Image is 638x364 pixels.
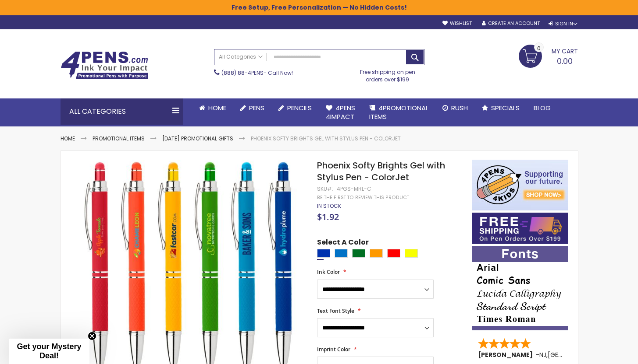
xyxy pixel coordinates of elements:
a: All Categories [214,49,267,64]
div: Orange [370,249,383,258]
div: Get your Mystery Deal!Close teaser [9,339,89,364]
a: 0.00 0 [519,45,578,66]
button: Close teaser [88,332,96,340]
a: 4PROMOTIONALITEMS [362,98,435,127]
a: (888) 88-4PENS [221,69,264,77]
a: Specials [475,98,527,118]
a: Home [192,98,233,118]
div: Availability [317,203,341,210]
div: All Categories [61,98,183,125]
strong: SKU [317,185,333,192]
span: - , [536,350,612,359]
div: Free shipping on pen orders over $199 [351,65,424,83]
span: Pencils [287,103,312,112]
span: Get your Mystery Deal! [17,342,81,360]
span: In stock [317,202,341,210]
span: Phoenix Softy Brights Gel with Stylus Pen - ColorJet [317,159,445,183]
span: Home [208,103,226,112]
span: 4Pens 4impact [326,103,355,121]
img: 4Pens Custom Pens and Promotional Products [61,51,148,79]
div: Sign In [549,21,577,27]
img: Free shipping on orders over $199 [472,213,568,244]
div: Green [352,249,365,258]
a: Create an Account [482,20,540,27]
img: font-personalization-examples [472,246,568,330]
a: Home [61,135,75,142]
a: Pencils [271,98,319,118]
span: 4PROMOTIONAL ITEMS [369,103,428,121]
a: Blog [527,98,558,118]
a: [DATE] Promotional Gifts [162,135,233,142]
span: $1.92 [317,211,339,223]
span: - Call Now! [221,69,293,77]
a: Wishlist [442,20,472,27]
span: Ink Color [317,268,340,276]
div: Yellow [405,249,418,258]
li: Phoenix Softy Brights Gel with Stylus Pen - ColorJet [251,135,401,142]
div: Blue [317,249,330,258]
a: Pens [233,98,271,118]
iframe: Google Customer Reviews [566,340,638,364]
span: Blog [534,103,551,112]
div: Blue Light [335,249,348,258]
span: [PERSON_NAME] [478,350,536,359]
div: 4PGS-MRL-C [337,185,371,192]
a: Be the first to review this product [317,194,409,201]
span: 0 [537,44,541,52]
span: Pens [249,103,264,112]
img: 4pens 4 kids [472,160,568,210]
span: Specials [491,103,520,112]
span: Text Font Style [317,307,354,315]
a: Promotional Items [93,135,145,142]
span: NJ [539,350,546,359]
span: 0.00 [557,56,573,66]
span: All Categories [219,53,263,60]
a: 4Pens4impact [319,98,362,127]
span: Select A Color [317,238,369,249]
div: Red [387,249,400,258]
span: Imprint Color [317,346,350,353]
a: Rush [435,98,475,118]
span: Rush [451,103,468,112]
span: [GEOGRAPHIC_DATA] [548,350,612,359]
